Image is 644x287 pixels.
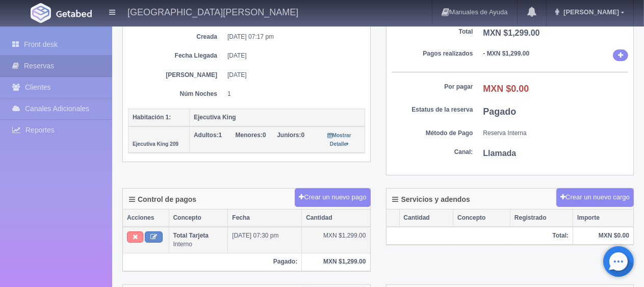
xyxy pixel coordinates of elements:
td: Interno [169,227,228,253]
span: 0 [236,132,266,139]
dt: Total [392,28,473,36]
img: Getabed [56,10,92,17]
strong: Juniors: [277,132,301,139]
b: Llamada [483,149,517,158]
img: Getabed [31,3,51,23]
dt: Pagos realizados [392,49,473,58]
b: Habitación 1: [133,114,171,121]
dt: Método de Pago [392,129,473,138]
b: MXN $0.00 [483,84,529,94]
th: Cantidad [399,210,453,227]
td: MXN $1,299.00 [302,227,370,253]
dd: [DATE] 07:17 pm [227,33,357,41]
th: MXN $1,299.00 [302,253,370,271]
dt: Por pagar [392,83,473,91]
button: Crear un nuevo pago [295,188,370,207]
span: 1 [194,132,222,139]
dd: [DATE] [227,71,357,80]
th: Concepto [453,210,510,227]
dt: Creada [136,33,217,41]
b: MXN $1,299.00 [483,29,540,37]
th: Ejecutiva King [190,109,365,126]
dd: [DATE] [227,51,357,60]
dt: Fecha Llegada [136,51,217,60]
th: Cantidad [302,210,370,227]
th: Total: [387,227,573,245]
dd: 1 [227,90,357,98]
dt: Canal: [392,148,473,156]
b: Pagado [483,107,517,117]
b: Total Tarjeta [173,232,209,239]
th: Pagado: [123,253,302,271]
small: Ejecutiva King 209 [133,141,178,147]
th: Importe [573,210,633,227]
small: Mostrar Detalle [328,133,351,147]
button: Crear un nuevo cargo [556,188,634,207]
td: [DATE] 07:30 pm [228,227,302,253]
b: - MXN $1,299.00 [483,50,530,57]
th: Concepto [169,210,228,227]
span: 0 [277,132,304,139]
dt: [PERSON_NAME] [136,71,217,80]
h4: [GEOGRAPHIC_DATA][PERSON_NAME] [127,5,298,18]
a: Mostrar Detalle [328,132,351,147]
strong: Adultos: [194,132,219,139]
strong: Menores: [236,132,263,139]
th: Fecha [228,210,302,227]
h4: Servicios y adendos [393,196,470,203]
th: MXN $0.00 [573,227,633,245]
dt: Núm Noches [136,90,217,98]
th: Acciones [123,210,169,227]
th: Registrado [510,210,573,227]
h4: Control de pagos [129,196,196,203]
dt: Estatus de la reserva [392,106,473,114]
span: [PERSON_NAME] [561,8,619,16]
dd: Reserva Interna [483,129,629,138]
